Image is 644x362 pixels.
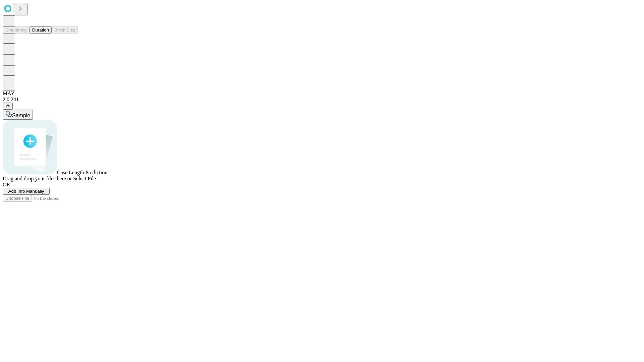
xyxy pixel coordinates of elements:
[3,90,641,97] div: MAY
[3,182,10,187] span: OR
[57,170,107,175] span: Case Length Prediction
[12,113,30,118] span: Sample
[3,110,33,120] button: Sample
[3,103,13,110] button: @
[8,189,44,194] span: Add Info Manually
[52,26,78,34] button: Block Size
[3,176,72,181] span: Drag and drop your files here or
[3,26,30,34] button: Smoothing
[5,104,10,109] span: @
[3,97,641,103] div: 2.0.241
[3,188,50,195] button: Add Info Manually
[73,176,96,181] span: Select File
[30,26,52,34] button: Duration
